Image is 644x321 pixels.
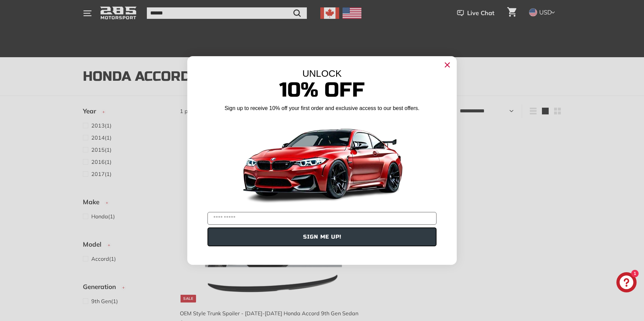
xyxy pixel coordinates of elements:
span: 10% Off [279,78,365,102]
input: YOUR EMAIL [207,212,437,225]
img: Banner showing BMW 4 Series Body kit [238,115,406,209]
inbox-online-store-chat: Shopify online store chat [614,272,639,294]
span: UNLOCK [302,68,342,79]
span: Sign up to receive 10% off your first order and exclusive access to our best offers. [225,105,419,111]
button: SIGN ME UP! [207,227,437,246]
button: Close dialog [442,60,453,70]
